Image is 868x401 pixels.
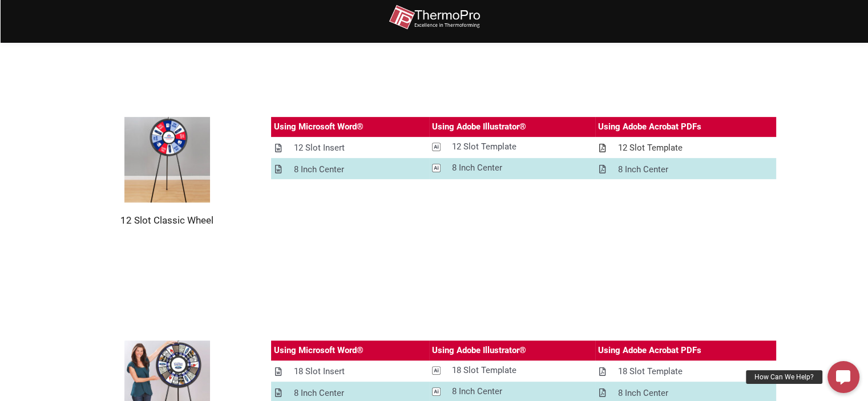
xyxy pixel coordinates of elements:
div: Using Adobe Acrobat PDFs [598,120,701,134]
div: 18 Slot Template [618,364,683,379]
a: 18 Slot Template [595,362,776,382]
div: Using Adobe Acrobat PDFs [598,343,701,358]
div: Using Adobe Illustrator® [432,120,526,134]
div: 12 Slot Template [618,141,683,155]
div: 8 Inch Center [618,386,668,400]
a: 18 Slot Insert [271,362,429,382]
div: How Can We Help? [746,370,822,384]
div: 12 Slot Template [452,140,516,154]
a: 12 Slot Template [595,138,776,158]
div: 12 Slot Insert [294,141,345,155]
a: How Can We Help? [827,361,859,393]
div: 8 Inch Center [294,386,344,400]
img: thermopro-logo-non-iso [389,5,480,30]
a: 18 Slot Template [429,361,595,380]
a: 12 Slot Insert [271,138,429,158]
div: 18 Slot Insert [294,364,345,379]
div: 8 Inch Center [452,384,502,399]
h2: 12 Slot Classic Wheel [92,214,243,226]
div: 18 Slot Template [452,363,516,378]
div: Using Microsoft Word® [274,120,364,134]
a: 8 Inch Center [271,160,429,180]
div: 8 Inch Center [452,161,502,175]
a: 8 Inch Center [595,160,776,180]
div: Using Adobe Illustrator® [432,343,526,358]
a: 8 Inch Center [429,158,595,178]
a: 12 Slot Template [429,137,595,157]
div: 8 Inch Center [618,163,668,177]
div: 8 Inch Center [294,163,344,177]
div: Using Microsoft Word® [274,343,364,358]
